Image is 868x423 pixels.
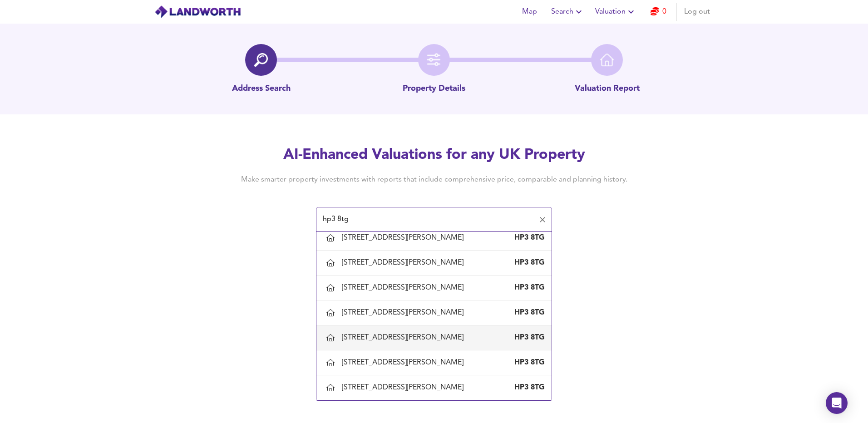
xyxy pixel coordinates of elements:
[508,258,544,268] div: HP3 8TG
[508,283,544,293] div: HP3 8TG
[508,233,544,243] div: HP3 8TG
[427,53,441,67] img: filter-icon
[342,383,467,393] div: [STREET_ADDRESS][PERSON_NAME]
[508,383,544,393] div: HP3 8TG
[592,3,640,21] button: Valuation
[227,175,641,185] h4: Make smarter property investments with reports that include comprehensive price, comparable and p...
[232,83,291,95] p: Address Search
[547,3,588,21] button: Search
[575,83,640,95] p: Valuation Report
[508,333,544,343] div: HP3 8TG
[515,3,544,21] button: Map
[342,283,467,293] div: [STREET_ADDRESS][PERSON_NAME]
[342,258,467,268] div: [STREET_ADDRESS][PERSON_NAME]
[342,233,467,243] div: [STREET_ADDRESS][PERSON_NAME]
[684,5,710,18] span: Log out
[508,358,544,368] div: HP3 8TG
[681,3,714,21] button: Log out
[342,308,467,318] div: [STREET_ADDRESS][PERSON_NAME]
[403,83,465,95] p: Property Details
[254,53,268,67] img: search-icon
[651,5,666,18] a: 0
[508,308,544,318] div: HP3 8TG
[518,5,540,18] span: Map
[826,392,848,414] div: Open Intercom Messenger
[644,3,673,21] button: 0
[536,213,549,226] button: Clear
[342,333,467,343] div: [STREET_ADDRESS][PERSON_NAME]
[342,358,467,368] div: [STREET_ADDRESS][PERSON_NAME]
[227,145,641,165] h2: AI-Enhanced Valuations for any UK Property
[600,53,614,67] img: home-icon
[154,5,241,19] img: logo
[595,5,636,18] span: Valuation
[320,211,534,228] input: Enter a postcode to start...
[551,5,584,18] span: Search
